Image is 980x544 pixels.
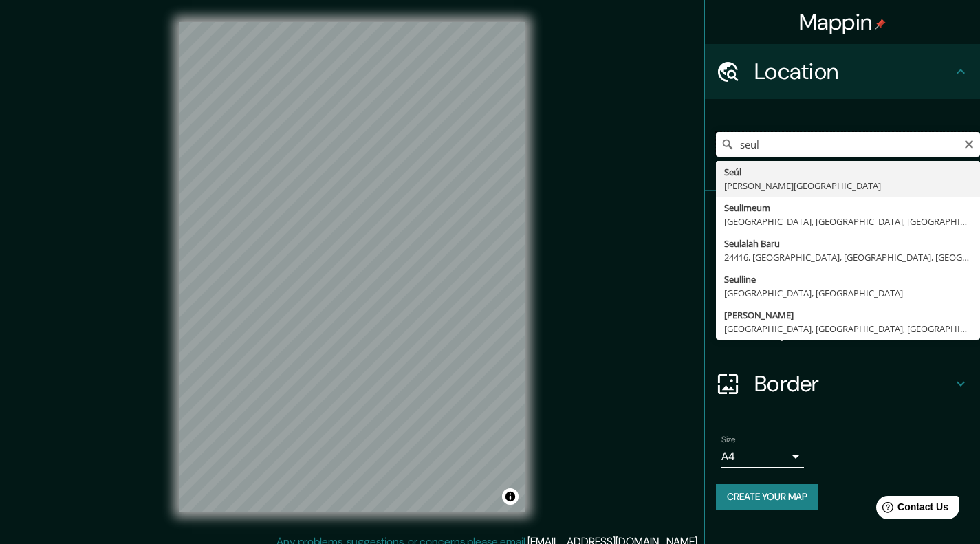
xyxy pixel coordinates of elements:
[724,322,972,336] div: [GEOGRAPHIC_DATA], [GEOGRAPHIC_DATA], [GEOGRAPHIC_DATA]
[705,301,980,356] div: Layout
[724,165,972,179] div: Seúl
[875,19,886,30] img: pin-icon.png
[724,237,972,250] div: Seulalah Baru
[724,272,972,286] div: Seulline
[705,191,980,246] div: Pins
[724,308,972,322] div: [PERSON_NAME]
[799,8,886,36] h4: Mappin
[754,315,952,342] h4: Layout
[724,250,972,264] div: 24416, [GEOGRAPHIC_DATA], [GEOGRAPHIC_DATA], [GEOGRAPHIC_DATA], [GEOGRAPHIC_DATA]
[716,132,980,157] input: Pick your city or area
[716,484,818,510] button: Create your map
[705,356,980,411] div: Border
[963,137,974,150] button: Clear
[724,179,972,193] div: [PERSON_NAME][GEOGRAPHIC_DATA]
[858,490,965,529] iframe: Help widget launcher
[724,215,972,228] div: [GEOGRAPHIC_DATA], [GEOGRAPHIC_DATA], [GEOGRAPHIC_DATA]
[724,201,972,215] div: Seulimeum
[724,286,972,300] div: [GEOGRAPHIC_DATA], [GEOGRAPHIC_DATA]
[705,246,980,301] div: Style
[502,488,519,505] button: Toggle attribution
[754,370,952,398] h4: Border
[705,44,980,99] div: Location
[721,434,736,446] label: Size
[754,58,952,85] h4: Location
[721,446,804,468] div: A4
[179,22,525,512] canvas: Map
